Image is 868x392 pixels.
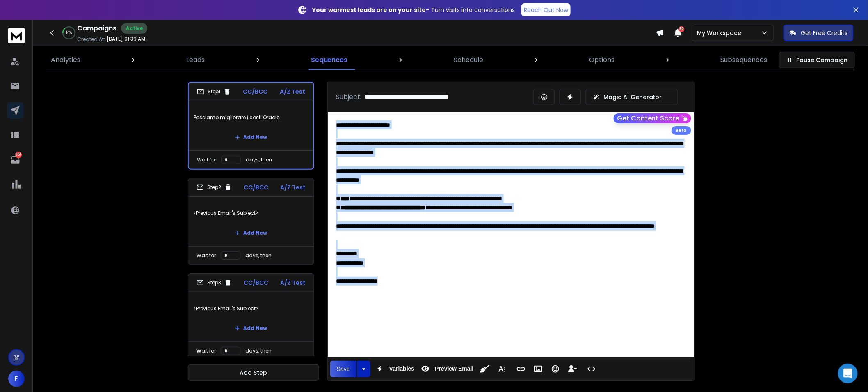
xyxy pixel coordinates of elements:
[372,361,416,377] button: Variables
[181,50,210,70] a: Leads
[433,365,475,372] span: Preview Email
[7,152,23,168] a: 351
[330,361,356,377] button: Save
[196,252,216,259] p: Wait for
[196,184,232,191] div: Step 2
[280,279,306,287] p: A/Z Test
[196,279,232,286] div: Step 3
[306,50,353,70] a: Sequences
[121,23,147,34] div: Active
[245,252,272,259] p: days, then
[565,361,580,377] button: Insert Unsubscribe Link
[197,157,216,163] p: Wait for
[186,55,205,65] p: Leads
[188,273,314,360] li: Step3CC/BCCA/Z Test<Previous Email's Subject>Add NewWait fordays, then
[585,50,620,70] a: Options
[196,348,216,354] p: Wait for
[838,364,858,383] div: Open Intercom Messenger
[243,88,268,96] p: CC/BCC
[244,183,268,191] p: CC/BCC
[46,50,85,70] a: Analytics
[454,55,483,65] p: Schedule
[494,361,510,377] button: More Text
[449,50,488,70] a: Schedule
[193,297,309,320] p: <Previous Email's Subject>
[188,364,319,381] button: Add Step
[197,88,231,95] div: Step 1
[228,129,274,145] button: Add New
[193,202,309,225] p: <Previous Email's Subject>
[614,113,691,123] button: Get Content Score
[548,361,563,377] button: Emoticons
[589,55,615,65] p: Options
[524,6,568,14] p: Reach Out Now
[672,126,691,135] div: Beta
[280,183,306,191] p: A/Z Test
[228,225,274,241] button: Add New
[721,55,767,65] p: Subsequences
[188,82,314,170] li: Step1CC/BCCA/Z TestPossiamo migliorare i costi OracleAdd NewWait fordays, then
[245,348,272,354] p: days, then
[418,361,475,377] button: Preview Email
[586,89,678,105] button: Magic AI Generator
[697,29,745,37] p: My Workspace
[784,25,854,41] button: Get Free Credits
[801,29,848,37] p: Get Free Credits
[521,3,571,16] a: Reach Out Now
[388,365,416,372] span: Variables
[513,361,529,377] button: Insert Link (Ctrl+K)
[679,26,685,32] span: 50
[8,371,25,387] button: F
[530,361,546,377] button: Insert Image (Ctrl+P)
[66,30,72,35] p: 14 %
[779,52,855,68] button: Pause Campaign
[716,50,772,70] a: Subsequences
[51,55,80,65] p: Analytics
[228,320,274,337] button: Add New
[15,152,22,158] p: 351
[77,23,116,33] h1: Campaigns
[107,36,145,42] p: [DATE] 01:39 AM
[246,157,272,163] p: days, then
[311,55,348,65] p: Sequences
[603,93,662,101] p: Magic AI Generator
[280,88,305,96] p: A/Z Test
[77,36,105,43] p: Created At:
[312,6,515,14] p: – Turn visits into conversations
[477,361,493,377] button: Clean HTML
[336,92,361,102] p: Subject:
[312,6,426,14] strong: Your warmest leads are on your site
[244,279,268,287] p: CC/BCC
[194,106,308,129] p: Possiamo migliorare i costi Oracle
[188,178,314,265] li: Step2CC/BCCA/Z Test<Previous Email's Subject>Add NewWait fordays, then
[584,361,599,377] button: Code View
[8,28,25,43] img: logo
